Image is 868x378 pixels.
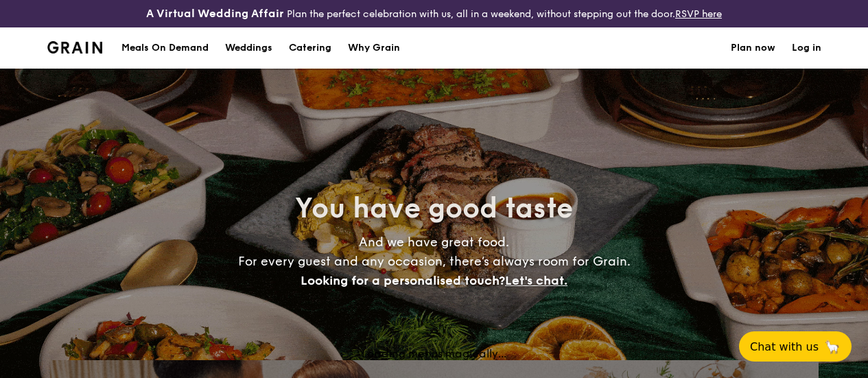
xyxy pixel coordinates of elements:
[281,27,340,69] a: Catering
[731,27,775,69] a: Plan now
[113,27,217,69] a: Meals On Demand
[238,235,631,288] span: And we have great food. For every guest and any occasion, there’s always room for Grain.
[146,5,284,22] h4: A Virtual Wedding Affair
[47,41,103,54] img: Grain
[348,27,400,69] div: Why Grain
[50,347,819,360] div: Loading menus magically...
[295,192,573,225] span: You have good taste
[47,41,103,54] a: Logotype
[225,27,272,69] div: Weddings
[505,273,567,288] span: Let's chat.
[824,339,841,355] span: 🦙
[340,27,408,69] a: Why Grain
[739,331,852,362] button: Chat with us🦙
[145,5,723,22] div: Plan the perfect celebration with us, all in a weekend, without stepping out the door.
[750,340,819,353] span: Chat with us
[289,27,331,69] h1: Catering
[301,273,505,288] span: Looking for a personalised touch?
[792,27,821,69] a: Log in
[675,8,722,20] a: RSVP here
[121,27,209,69] div: Meals On Demand
[217,27,281,69] a: Weddings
